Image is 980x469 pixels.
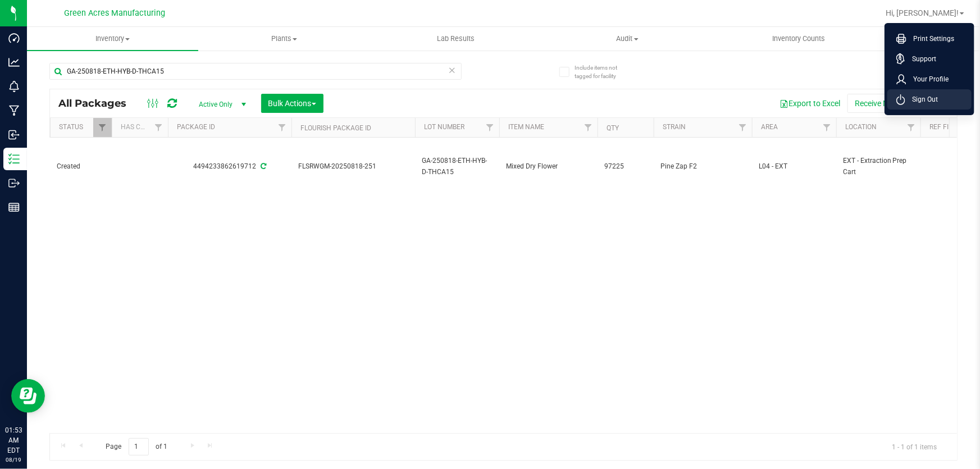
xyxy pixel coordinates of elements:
[541,27,713,51] a: Audit
[5,425,22,456] p: 01:53 AM EDT
[8,57,20,68] inline-svg: Analytics
[8,33,20,44] inline-svg: Dashboard
[906,33,954,44] span: Print Settings
[27,27,198,51] a: Inventory
[508,123,544,131] a: Item Name
[112,118,168,138] th: Has COA
[5,456,22,464] p: 08/19
[887,89,972,110] li: Sign Out
[177,123,215,131] a: Package ID
[8,129,20,140] inline-svg: Inbound
[713,27,885,51] a: Inventory Counts
[96,438,177,456] span: Page of 1
[199,34,369,44] span: Plants
[663,123,686,131] a: Strain
[422,34,490,44] span: Lab Results
[166,161,293,172] div: 4494233862619712
[8,105,20,116] inline-svg: Manufacturing
[847,94,940,113] button: Receive Non-Cannabis
[11,379,45,413] iframe: Resource center
[198,27,370,51] a: Plants
[896,53,967,65] a: Support
[8,153,20,165] inline-svg: Inventory
[886,8,959,17] span: Hi, [PERSON_NAME]!
[772,94,847,113] button: Export to Excel
[8,81,20,92] inline-svg: Monitoring
[8,202,20,213] inline-svg: Reports
[759,161,829,172] span: L04 - EXT
[422,156,493,177] span: GA-250818-ETH-HYB-D-THCA15
[506,161,591,172] span: Mixed Dry Flower
[607,124,619,132] a: Qty
[905,94,938,105] span: Sign Out
[64,8,165,18] span: Green Acres Manufacturing
[424,123,464,131] a: Lot Number
[845,123,877,131] a: Location
[929,123,966,131] a: Ref Field 1
[818,118,836,137] a: Filter
[8,177,20,189] inline-svg: Outbound
[575,63,631,80] span: Include items not tagged for facility
[481,118,499,137] a: Filter
[883,438,946,455] span: 1 - 1 of 1 items
[57,161,105,172] span: Created
[761,123,778,131] a: Area
[604,161,647,172] span: 97225
[27,34,198,44] span: Inventory
[273,118,291,137] a: Filter
[59,123,83,131] a: Status
[843,156,914,177] span: EXT - Extraction Prep Cart
[758,34,841,44] span: Inventory Counts
[579,118,598,137] a: Filter
[906,74,949,85] span: Your Profile
[268,99,316,108] span: Bulk Actions
[542,34,712,44] span: Audit
[298,161,408,172] span: FLSRWGM-20250818-251
[660,161,745,172] span: Pine Zap F2
[370,27,541,51] a: Lab Results
[58,97,138,110] span: All Packages
[149,118,168,137] a: Filter
[259,162,266,170] span: Sync from Compliance System
[733,118,752,137] a: Filter
[300,124,371,132] a: Flourish Package ID
[902,118,920,137] a: Filter
[129,438,149,456] input: 1
[448,63,456,78] span: Clear
[49,63,462,80] input: Search Package ID, Item Name, SKU, Lot or Part Number...
[93,118,112,137] a: Filter
[905,53,936,65] span: Support
[261,94,323,113] button: Bulk Actions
